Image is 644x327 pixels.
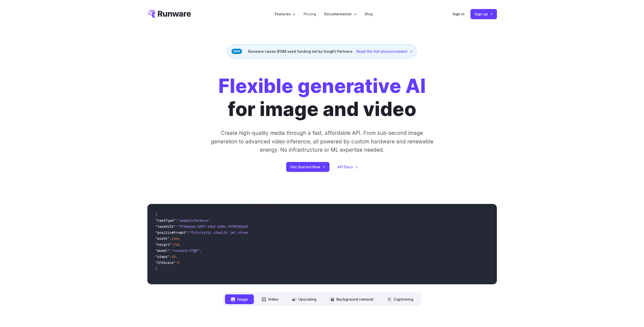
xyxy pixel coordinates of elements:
button: Captioning [381,294,419,304]
span: "positivePrompt" [155,230,188,235]
a: Sign in [452,11,464,17]
span: "CFGScale" [155,260,175,265]
span: "model" [155,248,169,253]
a: Blog [365,11,373,17]
button: Upscaling [286,294,322,304]
span: "taskType" [155,218,175,223]
span: : [169,236,171,241]
a: API Docs [337,164,358,170]
span: "height" [155,242,171,247]
span: { [155,212,157,217]
span: : [175,260,178,265]
span: 5 [178,260,180,265]
a: Go to / [147,10,191,18]
span: "imageInference" [178,218,210,223]
span: "Futuristic stealth jet streaking through a neon-lit cityscape with glowing purple exhaust" [190,230,372,235]
span: 1344 [171,236,180,241]
div: Runware raises $13M seed funding led by Insight Partners [227,44,417,59]
span: , [200,248,202,253]
a: Get Started Now [286,162,329,172]
span: "steps" [155,254,169,259]
a: Pricing [304,11,316,17]
a: Read the full announcement [357,48,413,54]
p: Create high-quality media through a fast, affordable API. From sub-second image generation to adv... [210,129,434,154]
span: : [175,224,178,229]
span: "taskUUID" [155,224,175,229]
span: "runware:97@2" [171,248,200,253]
span: : [171,242,173,247]
span: : [188,230,190,235]
a: Sign up [471,9,497,19]
span: : [169,254,171,259]
span: , [210,218,212,223]
span: "width" [155,236,169,241]
label: Features [275,11,296,17]
span: 40 [171,254,175,259]
span: : [175,218,178,223]
button: Video [256,294,284,304]
span: : [169,248,171,253]
span: 768 [173,242,180,247]
span: , [175,254,178,259]
button: Background removal [324,294,379,304]
button: Image [225,294,254,304]
span: , [180,242,182,247]
label: Documentation [324,11,357,17]
strong: Flexible generative AI [218,74,426,98]
span: "7f3ebcb6-b897-49e1-b98c-f5789d2d40d7" [178,224,254,229]
span: , [180,236,182,241]
span: } [155,266,157,271]
h1: for image and video [218,75,426,121]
